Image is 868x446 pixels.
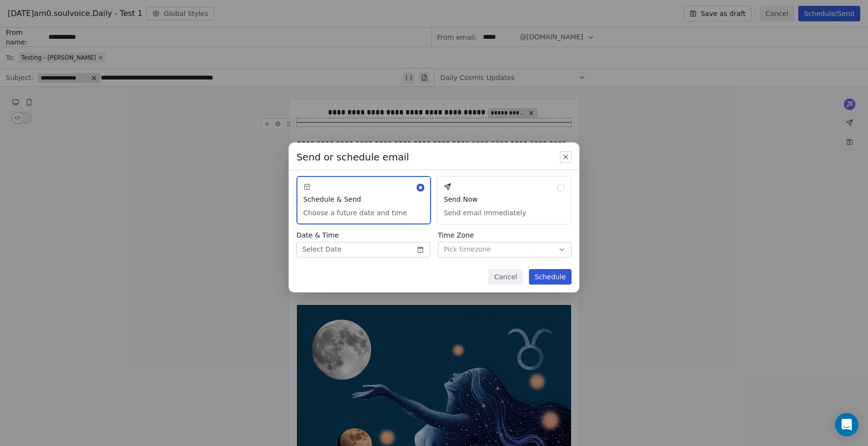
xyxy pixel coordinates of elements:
span: Send or schedule email [296,150,409,164]
span: Time Zone [438,230,572,240]
span: Select Date [302,244,341,255]
span: Date & Time [296,230,430,240]
span: Pick timezone [444,244,491,255]
button: Select Date [296,242,430,257]
button: Cancel [488,269,523,285]
button: Pick timezone [438,242,572,257]
button: Schedule [529,269,572,285]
